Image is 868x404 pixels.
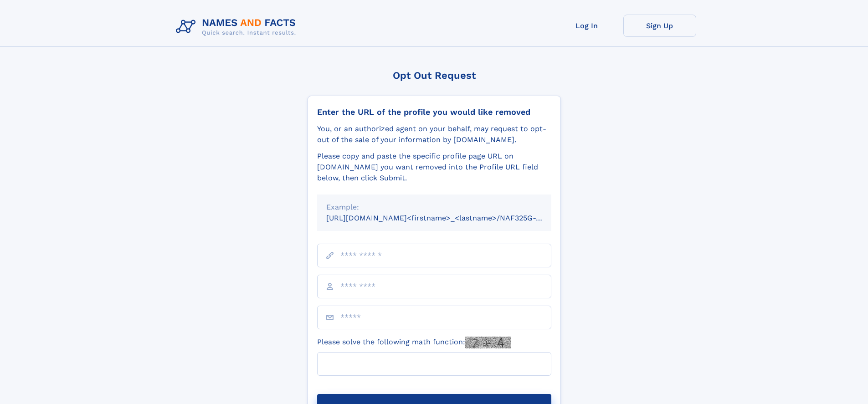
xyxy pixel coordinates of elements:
[317,107,551,117] div: Enter the URL of the profile you would like removed
[623,15,696,37] a: Sign Up
[172,15,303,39] img: Logo Names and Facts
[326,202,542,213] div: Example:
[317,337,511,348] label: Please solve the following math function:
[550,15,623,37] a: Log In
[326,214,569,222] small: [URL][DOMAIN_NAME]<firstname>_<lastname>/NAF325G-xxxxxxxx
[308,70,561,81] div: Opt Out Request
[317,151,551,184] div: Please copy and paste the specific profile page URL on [DOMAIN_NAME] you want removed into the Pr...
[317,123,551,145] div: You, or an authorized agent on your behalf, may request to opt-out of the sale of your informatio...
